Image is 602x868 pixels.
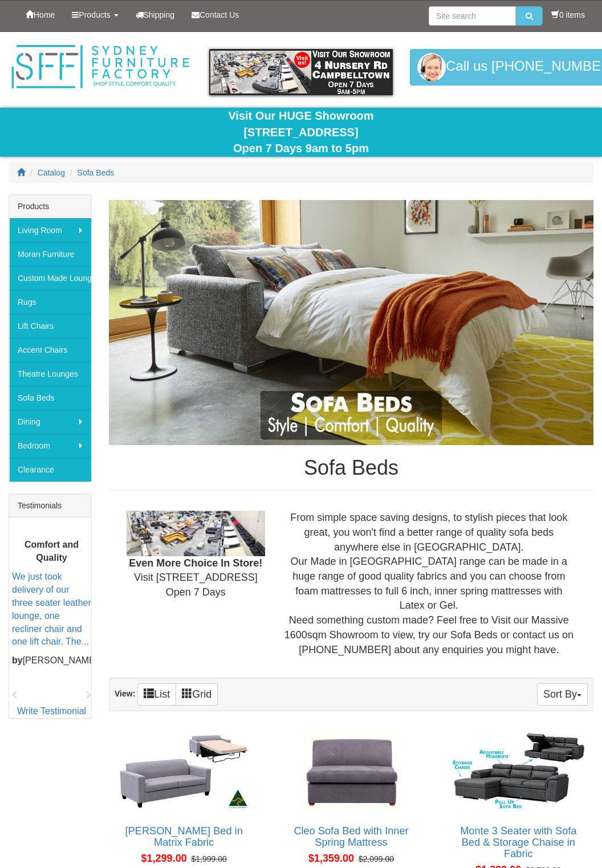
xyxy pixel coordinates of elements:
[144,10,175,19] span: Shipping
[137,683,176,706] a: List
[9,458,91,482] a: Clearance
[9,108,593,157] div: Visit Our HUGE Showroom [STREET_ADDRESS] Open 7 Days 9am to 5pm
[191,854,226,863] del: $1,999.00
[129,557,262,569] b: Even More Choice In Store!
[25,540,79,563] b: Comfort and Quality
[9,410,91,434] a: Dining
[78,168,115,177] a: Sofa Beds
[9,362,91,386] a: Theatre Lounges
[308,853,354,864] span: $1,359.00
[9,314,91,338] a: Lift Chairs
[209,49,393,95] img: showroom.gif
[551,9,585,21] li: 0 items
[9,434,91,458] a: Bedroom
[200,10,239,19] span: Contact Us
[127,511,265,556] img: Showroom
[450,729,587,814] img: Monte 3 Seater with Sofa Bed & Storage Chaise in Fabric
[9,242,91,266] a: Moran Furniture
[38,168,65,177] a: Catalog
[9,494,91,517] div: Testimonials
[183,1,247,29] a: Contact Us
[429,6,516,26] input: Site search
[115,690,135,699] strong: View:
[9,43,192,91] img: Sydney Furniture Factory
[115,729,253,814] img: Emily Sofa Bed in Matrix Fabric
[109,457,593,479] h1: Sofa Beds
[63,1,127,29] a: Products
[141,853,187,864] span: $1,299.00
[12,655,23,665] b: by
[12,654,91,667] p: [PERSON_NAME]
[9,195,91,218] div: Products
[127,1,184,29] a: Shipping
[9,218,91,242] a: Living Room
[34,10,55,19] span: Home
[9,290,91,314] a: Rugs
[79,10,110,19] span: Products
[359,854,394,863] del: $2,099.00
[125,825,243,848] a: [PERSON_NAME] Bed in Matrix Fabric
[537,683,588,706] button: Sort By
[9,386,91,410] a: Sofa Beds
[274,511,584,657] div: From simple space saving designs, to stylish pieces that look great, you won't find a better rang...
[109,200,593,445] img: Sofa Beds
[460,825,576,859] a: Monte 3 Seater with Sofa Bed & Storage Chaise in Fabric
[282,729,420,814] img: Cleo Sofa Bed with Inner Spring Mattress
[17,1,63,29] a: Home
[9,266,91,290] a: Custom Made Lounges
[118,511,274,600] div: Visit [STREET_ADDRESS] Open 7 Days
[12,572,91,646] a: We just took delivery of our three seater leather lounge, one recliner chair and one lift chair. ...
[176,683,218,706] a: Grid
[17,706,86,716] a: Write Testimonial
[294,825,408,848] a: Cleo Sofa Bed with Inner Spring Mattress
[9,338,91,362] a: Accent Chairs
